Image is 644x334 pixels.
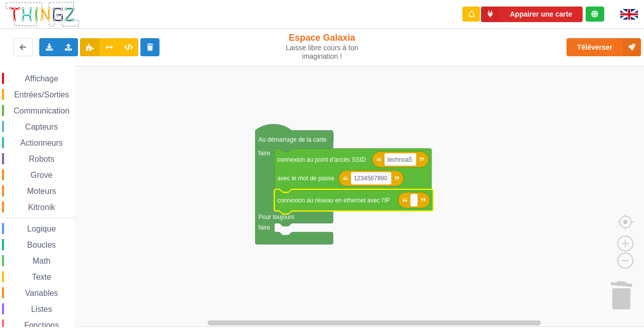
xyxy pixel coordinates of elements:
[23,321,60,329] span: Fonctions
[354,175,387,182] text: 1234567890
[259,213,294,220] text: Pour toujours
[26,225,57,233] span: Logique
[268,44,376,61] div: Laisse libre cours à ton imagination !
[26,187,58,195] span: Moteurs
[31,257,52,265] span: Math
[27,203,56,211] span: Kitronik
[259,136,327,143] text: Au démarrage de la carte
[23,74,59,83] span: Affichage
[12,106,71,115] span: Communication
[259,149,271,156] text: faire
[27,155,56,163] span: Robots
[277,156,366,163] text: connexion au point d'accès SSID
[24,123,59,131] span: Capteurs
[567,38,641,56] button: Téléverser
[24,289,60,297] span: Variables
[586,7,604,22] div: Tu es connecté au serveur de création de Thingz
[26,241,57,249] span: Boucles
[259,224,271,231] text: faire
[277,175,335,182] text: avec le mot de passe
[277,196,390,203] text: connexion au réseau en ethernet avec l'IP
[13,90,70,99] span: Entrées/Sorties
[19,139,64,147] span: Actionneurs
[5,1,80,28] img: thingz_logo.png
[29,171,54,179] span: Grove
[387,156,413,163] text: technoa5
[30,273,52,281] span: Texte
[268,32,376,61] div: Espace Galaxia
[30,305,54,313] span: Listes
[620,9,638,20] img: gb.png
[481,7,583,22] button: Appairer une carte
